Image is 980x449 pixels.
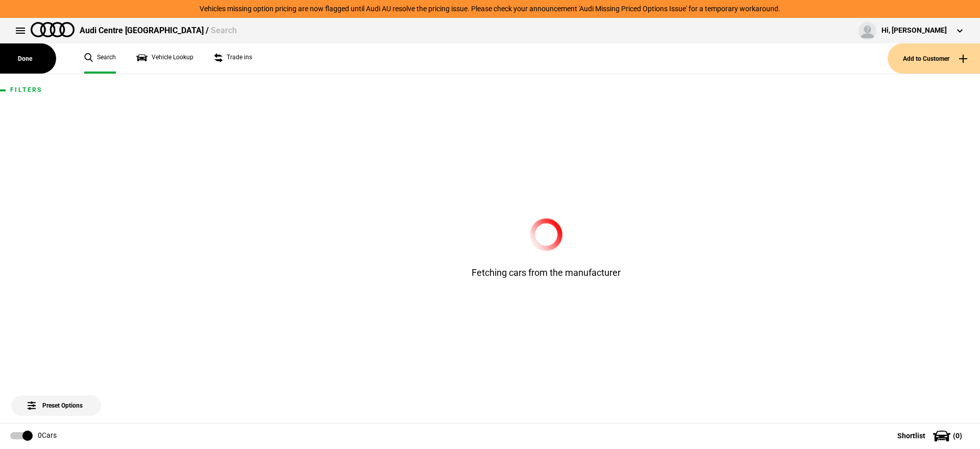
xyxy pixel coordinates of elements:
div: Hi, [PERSON_NAME] [881,26,947,36]
button: Add to Customer [888,43,980,74]
span: Search [211,26,237,35]
a: Vehicle Lookup [136,43,193,74]
div: Fetching cars from the manufacturer [419,218,674,279]
img: audi.png [31,22,75,37]
button: Shortlist(0) [882,423,980,448]
a: Search [84,43,116,74]
span: Shortlist [897,432,925,439]
span: ( 0 ) [953,432,962,439]
a: Trade ins [214,43,252,74]
div: 0 Cars [38,431,57,441]
span: Preset Options [30,389,83,409]
div: Audi Centre [GEOGRAPHIC_DATA] / [80,25,237,36]
h1: Filters [10,87,102,93]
